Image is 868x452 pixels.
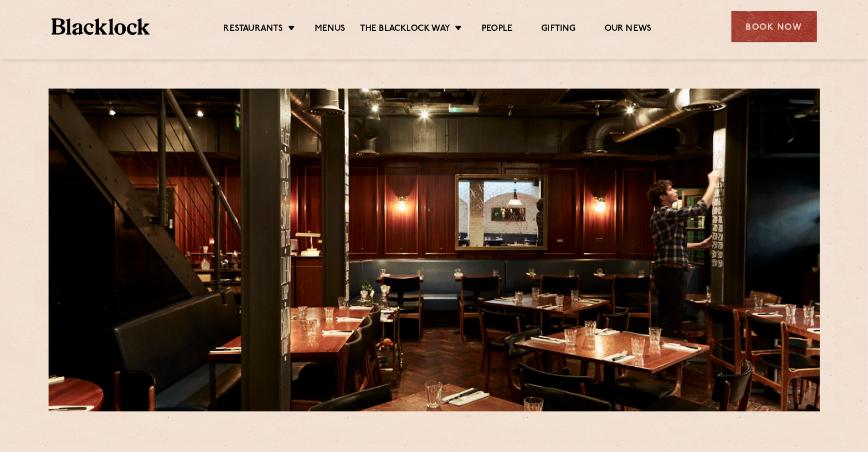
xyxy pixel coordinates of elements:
[541,23,575,36] a: Gifting
[315,23,346,36] a: Menus
[224,23,283,36] a: Restaurants
[731,11,817,42] div: Book Now
[605,23,652,36] a: Our News
[482,23,513,36] a: People
[51,18,150,35] img: BL_Textured_Logo-footer-cropped.svg
[360,23,450,36] a: The Blacklock Way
